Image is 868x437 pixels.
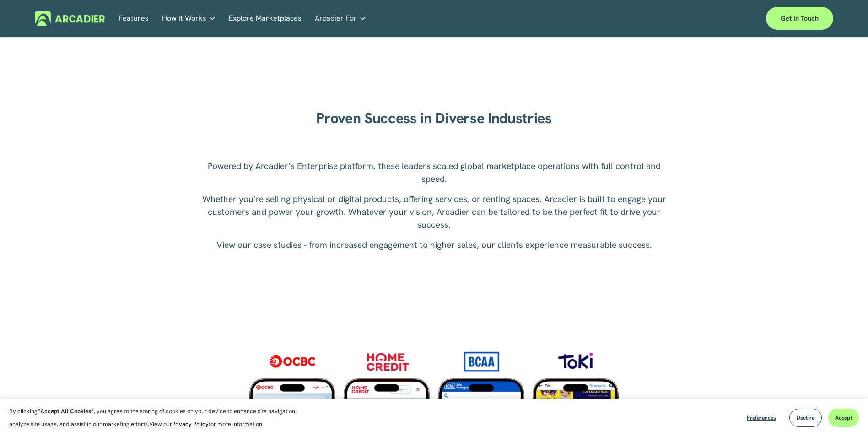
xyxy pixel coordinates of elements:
p: Powered by Arcadier’s Enterprise platform, these leaders scaled global marketplace operations wit... [196,160,672,186]
strong: Proven Success in Diverse Industries [316,109,551,128]
span: Decline [797,414,814,421]
p: View our case studies - from increased engagement to higher sales, our clients experience measura... [196,239,672,251]
button: Decline [789,409,822,427]
a: Explore Marketplaces [229,11,302,26]
a: folder dropdown [315,11,367,26]
img: Arcadier [35,11,105,26]
p: Whether you’re selling physical or digital products, offering services, or renting spaces. Arcadi... [196,193,672,231]
p: By clicking , you agree to the storing of cookies on your device to enhance site navigation, anal... [9,405,307,431]
a: folder dropdown [162,11,216,26]
iframe: Chat Widget [822,393,868,437]
span: Preferences [747,414,776,421]
a: Features [119,11,149,26]
a: Get in touch [766,7,833,30]
a: Privacy Policy [172,420,209,428]
span: Arcadier For [315,12,357,25]
strong: “Accept All Cookies” [38,407,94,415]
button: Preferences [740,409,783,427]
span: How It Works [162,12,206,25]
